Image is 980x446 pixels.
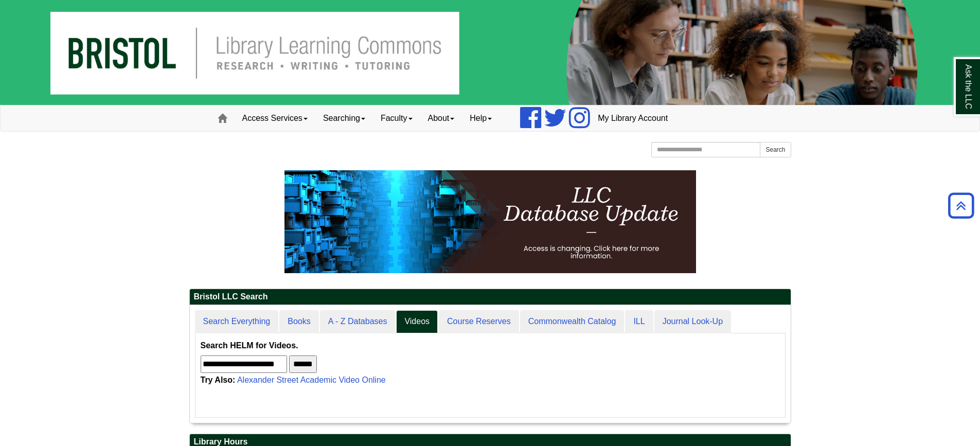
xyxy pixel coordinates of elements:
a: Access Services [235,105,315,131]
a: Search Everything [195,310,279,333]
a: Back to Top [945,199,977,212]
a: Course Reserves [439,310,519,333]
a: Journal Look-Up [654,310,731,333]
a: Videos [396,310,438,333]
a: A - Z Databases [320,310,396,333]
strong: Try Also: [201,376,236,384]
a: Books [279,310,318,333]
button: Search [760,142,791,157]
img: HTML tutorial [284,170,696,273]
a: Commonwealth Catalog [520,310,625,333]
a: Help [462,105,500,131]
h2: Bristol LLC Search [190,289,791,305]
a: ILL [625,310,653,333]
label: Search HELM for Videos. [201,338,298,353]
a: Faculty [373,105,420,131]
a: My Library Account [590,105,675,131]
a: Alexander Street Academic Video Online [237,376,386,384]
a: Searching [315,105,373,131]
a: About [420,105,462,131]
